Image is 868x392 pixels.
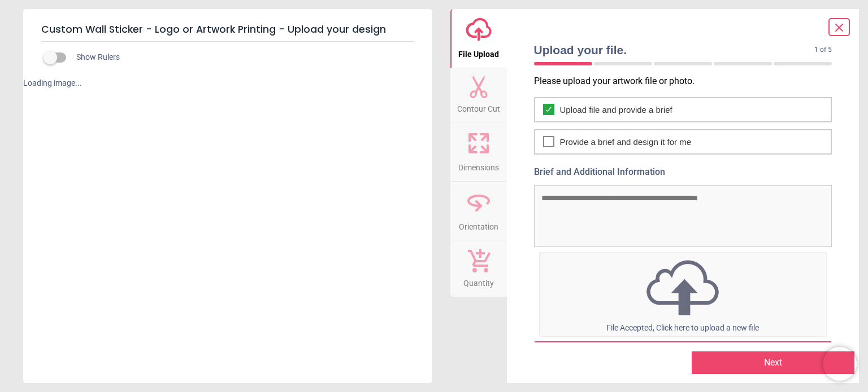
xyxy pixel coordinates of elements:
button: Next [692,351,854,374]
h5: Custom Wall Sticker - Logo or Artwork Printing - Upload your design [41,18,414,42]
p: Please upload your artwork file or photo. [534,75,841,87]
div: Loading image... [23,78,430,89]
span: Upload file and provide a brief [560,104,672,116]
span: Contour Cut [457,98,500,115]
span: Provide a brief and design it for me [560,136,692,148]
img: upload icon [540,257,827,318]
span: Upload your file. [534,42,815,58]
button: File Upload [450,9,507,68]
button: Dimensions [450,122,507,181]
span: 1 of 5 [814,45,832,55]
iframe: Brevo live chat [823,347,857,381]
label: Brief and Additional Information [534,166,832,178]
div: Show Rulers [50,51,432,64]
span: File Accepted, Click here to upload a new file [606,323,759,332]
button: Contour Cut [450,68,507,122]
button: Quantity [450,240,507,297]
span: File Upload [458,43,499,60]
div: Upload File [535,341,832,364]
button: Orientation [450,182,507,240]
span: Quantity [463,272,494,289]
span: Orientation [459,216,498,233]
span: Dimensions [458,157,499,174]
